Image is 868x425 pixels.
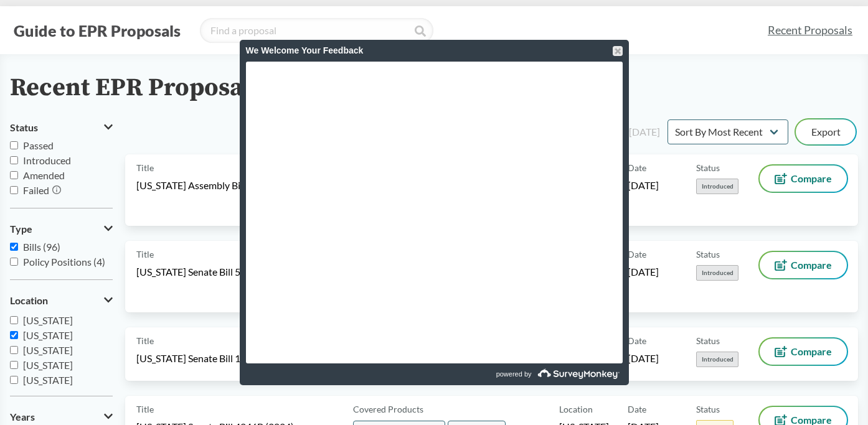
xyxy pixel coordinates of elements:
button: Compare [760,166,847,192]
input: Failed [10,186,18,194]
input: Amended [10,171,18,179]
input: [US_STATE] [10,346,18,354]
input: [US_STATE] [10,331,18,339]
button: Guide to EPR Proposals [10,21,184,40]
span: Compare [791,174,832,184]
span: Introduced [23,154,71,166]
button: Compare [760,252,847,278]
span: [DATE] [628,179,659,192]
span: Location [10,295,48,306]
input: Find a proposal [200,18,433,43]
span: Failed [23,184,49,196]
a: powered by [436,363,623,385]
span: [DATE] [628,352,659,365]
span: Title [136,248,154,261]
div: We Welcome Your Feedback [246,40,623,62]
span: Title [136,334,154,347]
span: Compare [791,260,832,270]
span: Date [628,403,646,416]
span: Introduced [696,352,738,367]
span: Status [10,122,38,133]
input: [US_STATE] [10,361,18,369]
span: Date [628,334,646,347]
span: Status [696,334,720,347]
span: Compare [791,415,832,425]
span: Policy Positions (4) [23,256,105,268]
span: [DATE] [628,265,659,279]
input: Policy Positions (4) [10,258,18,266]
span: Type [10,223,32,235]
span: Amended [23,169,65,181]
input: Introduced [10,156,18,164]
span: Bills (96) [23,241,60,253]
span: Date [628,248,646,261]
span: [US_STATE] [23,314,73,326]
button: Location [10,290,113,311]
span: [US_STATE] Senate Bill 5062 [136,265,257,279]
span: Introduced [696,179,738,194]
input: Passed [10,141,18,149]
span: Years [10,411,35,423]
button: Type [10,218,113,240]
span: Passed [23,139,54,151]
button: Compare [760,339,847,365]
span: [US_STATE] [23,329,73,341]
span: [US_STATE] [23,374,73,386]
span: powered by [496,363,532,385]
span: Compare [791,347,832,357]
span: Title [136,161,154,174]
span: [US_STATE] Assembly Bill 6191 [136,179,270,192]
input: [US_STATE] [10,376,18,384]
a: Recent Proposals [762,16,858,44]
span: Status [696,403,720,416]
span: Date [628,161,646,174]
span: Title [136,403,154,416]
span: Status [696,248,720,261]
span: Location [559,403,593,416]
input: Bills (96) [10,243,18,251]
button: Status [10,117,113,138]
span: [US_STATE] [23,344,73,356]
input: [US_STATE] [10,316,18,324]
h2: Recent EPR Proposals [10,74,262,102]
button: Export [796,119,856,144]
span: Introduced [696,265,738,281]
span: Covered Products [353,403,423,416]
span: [US_STATE] Senate Bill 1464 [136,352,257,365]
span: Status [696,161,720,174]
span: [US_STATE] [23,359,73,371]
